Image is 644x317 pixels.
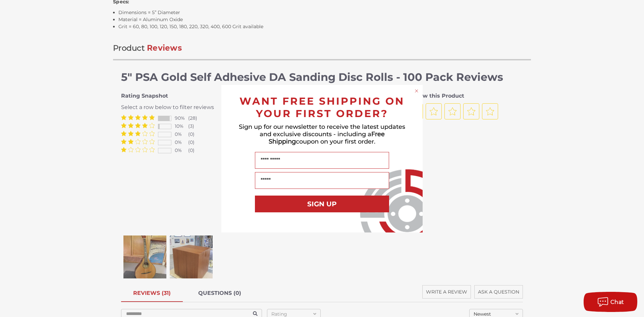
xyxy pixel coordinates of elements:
span: Chat [610,299,624,305]
button: Close dialog [413,88,420,94]
span: WANT FREE SHIPPING ON YOUR FIRST ORDER? [239,95,405,120]
button: Chat [584,292,637,312]
span: Sign up for our newsletter to receive the latest updates and exclusive discounts - including a co... [239,123,405,145]
span: Free Shipping [269,130,385,145]
button: SIGN UP [255,196,389,212]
